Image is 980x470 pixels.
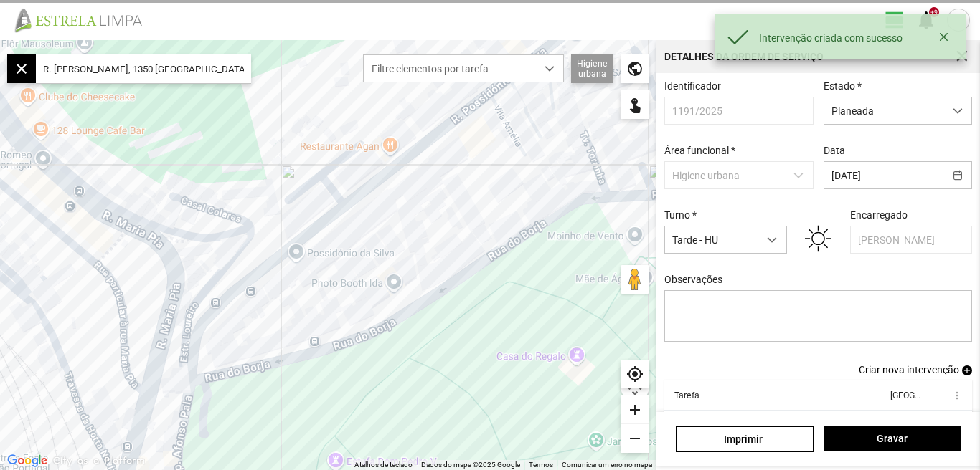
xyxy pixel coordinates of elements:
[664,145,735,156] label: Área funcional *
[915,9,937,31] span: notifications
[850,209,908,221] label: Encarregado
[10,7,158,33] img: file
[884,9,905,31] span: view_day
[676,426,813,452] a: Imprimir
[824,426,961,451] button: Gravar
[571,54,613,83] div: Higiene urbana
[621,360,649,388] div: my_location
[824,145,845,156] label: Data
[665,226,758,253] span: Tarde - HU
[4,451,51,470] img: Google
[664,52,824,62] div: Detalhes da Ordem de Serviço
[621,424,649,453] div: remove
[824,97,944,124] span: Planeada
[759,32,933,44] div: Intervenção criada com sucesso
[621,265,649,294] button: Arraste o Pegman para o mapa para abrir o Street View
[621,54,649,83] div: public
[962,365,972,375] span: add
[951,390,962,401] span: more_vert
[805,224,831,254] img: 01d.svg
[354,460,413,470] button: Atalhos de teclado
[536,55,564,82] div: dropdown trigger
[621,395,649,424] div: add
[664,80,721,92] label: Identificador
[364,55,536,82] span: Filtre elementos por tarefa
[562,461,652,469] a: Comunicar um erro no mapa
[824,80,862,92] label: Estado *
[36,54,251,83] input: Pesquise por local
[621,90,649,119] div: touch_app
[664,274,722,285] label: Observações
[7,54,36,83] div: close
[929,7,939,17] div: +9
[674,390,699,401] div: Tarefa
[4,451,51,470] a: Abrir esta área no Google Maps (abre uma nova janela)
[664,209,697,221] label: Turno *
[859,364,959,375] span: Criar nova intervenção
[758,226,786,253] div: dropdown trigger
[944,97,972,124] div: dropdown trigger
[831,433,953,444] span: Gravar
[890,390,920,401] div: [GEOGRAPHIC_DATA]
[529,461,553,469] a: Termos
[421,461,520,469] span: Dados do mapa ©2025 Google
